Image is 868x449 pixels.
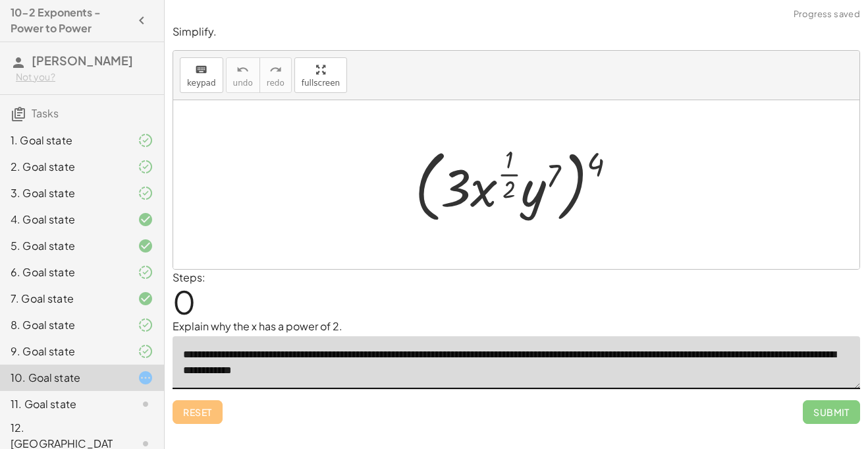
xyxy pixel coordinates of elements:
[138,396,153,412] i: Task not started.
[11,370,117,386] div: 10. Goal state
[32,106,59,120] span: Tasks
[11,264,117,280] div: 6. Goal state
[11,133,117,148] div: 1. Goal state
[11,317,117,333] div: 8. Goal state
[236,62,249,78] i: undo
[233,78,253,88] span: undo
[138,317,153,333] i: Task finished and part of it marked as correct.
[138,370,153,386] i: Task started.
[180,57,223,93] button: keyboardkeypad
[195,62,207,78] i: keyboard
[11,185,117,201] div: 3. Goal state
[794,8,860,21] span: Progress saved
[138,159,153,175] i: Task finished and part of it marked as correct.
[138,238,153,254] i: Task finished and correct.
[269,62,282,78] i: redo
[32,53,133,68] span: [PERSON_NAME]
[138,212,153,227] i: Task finished and correct.
[173,270,205,284] label: Steps:
[173,318,860,334] p: Explain why the x has a power of 2.
[138,264,153,280] i: Task finished and part of it marked as correct.
[11,5,130,36] h4: 10-2 Exponents - Power to Power
[173,24,860,40] p: Simplify.
[259,57,292,93] button: redoredo
[138,133,153,148] i: Task finished and part of it marked as correct.
[267,78,285,88] span: redo
[11,238,117,254] div: 5. Goal state
[302,78,340,88] span: fullscreen
[226,57,260,93] button: undoundo
[11,344,117,359] div: 9. Goal state
[294,57,347,93] button: fullscreen
[11,396,117,412] div: 11. Goal state
[173,282,196,322] span: 0
[11,212,117,227] div: 4. Goal state
[138,185,153,201] i: Task finished and part of it marked as correct.
[138,291,153,307] i: Task finished and correct.
[11,159,117,175] div: 2. Goal state
[16,71,153,84] div: Not you?
[138,344,153,359] i: Task finished and part of it marked as correct.
[11,291,117,307] div: 7. Goal state
[187,78,216,88] span: keypad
